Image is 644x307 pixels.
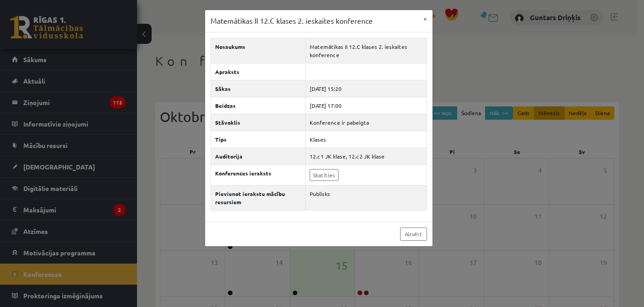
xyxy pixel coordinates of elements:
[306,148,427,164] td: 12.c1 JK klase, 12.c2 JK klase
[211,80,306,97] th: Sākas
[211,131,306,148] th: Tips
[211,38,306,63] th: Nosaukums
[306,114,427,131] td: Konference ir pabeigta
[211,16,373,26] h3: Matemātikas II 12.C klases 2. ieskaites konference
[306,131,427,148] td: Klases
[211,185,306,210] th: Pievienot ierakstu mācību resursiem
[306,38,427,63] td: Matemātikas II 12.C klases 2. ieskaites konference
[306,185,427,210] td: Publisks
[306,97,427,114] td: [DATE] 17:00
[211,63,306,80] th: Apraksts
[400,228,427,241] a: Aizvērt
[211,114,306,131] th: Stāvoklis
[310,169,338,181] a: Skatīties
[211,148,306,164] th: Auditorija
[418,10,433,27] button: ×
[211,97,306,114] th: Beidzas
[306,80,427,97] td: [DATE] 15:20
[211,164,306,185] th: Konferences ieraksts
